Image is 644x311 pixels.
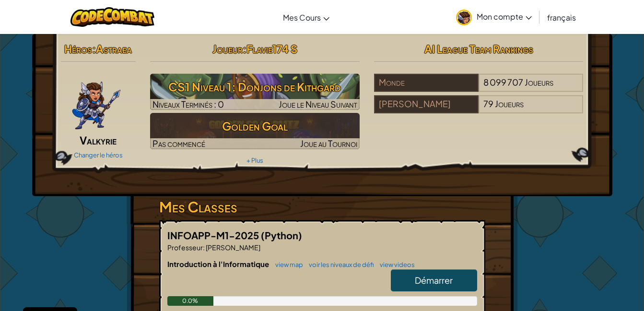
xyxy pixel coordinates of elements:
h3: Golden Goal [150,115,360,137]
span: Introduction à l'Informatique [167,259,270,268]
span: Valkyrie [80,133,117,147]
img: CS1 Niveau 1: Donjons de Kithgard [150,74,360,110]
span: : [203,243,205,252]
span: Démarrer [415,275,453,286]
span: Pas commencé [152,138,205,149]
a: view map [270,261,303,268]
span: Astraea [96,42,132,56]
img: avatar [456,10,472,25]
img: CodeCombat logo [70,7,154,27]
div: Monde [374,74,479,92]
a: Monde8 099 707Joueurs [374,83,584,94]
span: Joue au Tournoi [300,138,357,149]
a: Joue le Niveau Suivant [150,74,360,110]
span: français [547,12,576,22]
span: AI League Team Rankings [424,42,533,56]
div: [PERSON_NAME] [374,95,479,113]
span: Professeur [167,243,203,252]
a: voir les niveaux de défi [304,261,374,268]
span: Mon compte [477,11,532,22]
span: 79 [483,98,493,109]
span: Flavie174 S [246,42,297,56]
a: Mon compte [451,2,537,32]
img: ValkyriePose.png [71,74,121,131]
h3: CS1 Niveau 1: Donjons de Kithgard [150,76,360,98]
span: : [92,42,96,56]
span: : [243,42,246,56]
span: Niveaux Terminés : 0 [152,99,224,110]
h3: Mes Classes [159,196,485,218]
a: + Plus [246,156,263,164]
a: français [542,4,581,30]
span: Mes Cours [283,12,321,22]
span: (Python) [261,229,302,241]
a: view videos [375,261,415,268]
img: Golden Goal [150,113,360,149]
a: [PERSON_NAME]79Joueurs [374,104,584,115]
span: [PERSON_NAME] [205,243,260,252]
span: Joueurs [525,77,553,88]
span: Joue le Niveau Suivant [279,99,357,110]
div: 0.0% [167,296,214,306]
span: INFOAPP-M1-2025 [167,229,261,241]
span: Joueurs [495,98,524,109]
span: Héros [64,42,92,56]
span: Joueur [212,42,243,56]
a: Mes Cours [278,4,334,30]
a: Golden GoalPas commencéJoue au Tournoi [150,113,360,149]
span: 8 099 707 [483,77,523,88]
a: Changer le héros [74,151,123,159]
